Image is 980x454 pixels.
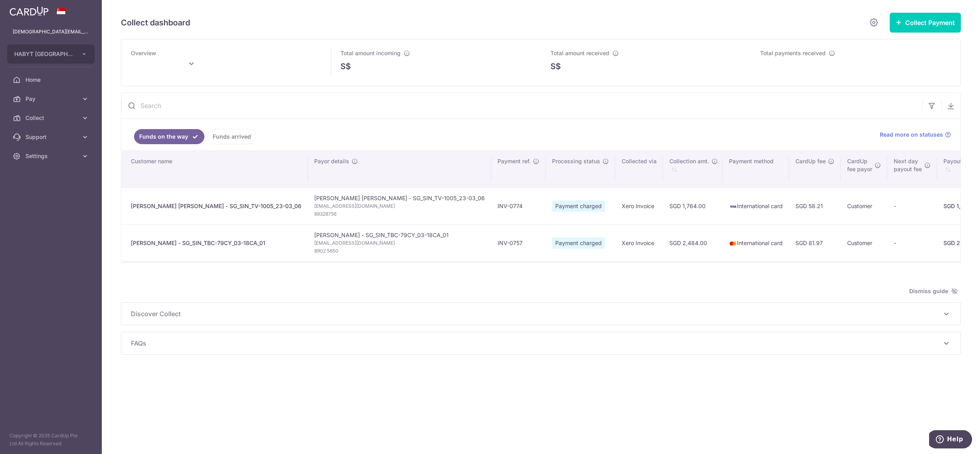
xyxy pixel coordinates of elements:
th: Payment ref. [491,151,546,187]
th: Customer name [121,151,308,187]
span: Payment charged [552,238,605,249]
th: Processing status [546,151,615,187]
td: Xero Invoice [615,224,663,261]
td: International card [723,187,789,224]
span: Payment ref. [498,157,531,165]
span: Payor details [314,157,349,165]
span: FAQs [131,338,941,348]
span: S$ [550,60,561,72]
th: Payment method [723,151,789,187]
th: CardUpfee payor [841,151,887,187]
span: Support [25,133,78,141]
th: Next daypayout fee [887,151,937,187]
span: Next day payout fee [894,157,922,173]
a: Read more on statuses [880,131,951,139]
span: Payment charged [552,201,605,212]
span: Read more on statuses [880,131,943,139]
span: Dismiss guide [909,286,958,296]
span: Home [25,76,78,84]
span: Collection amt. [669,157,709,165]
span: 89328756 [314,210,485,218]
td: Xero Invoice [615,187,663,224]
td: SGD 81.97 [789,224,841,261]
a: Funds arrived [208,129,256,144]
span: Total amount incoming [341,50,401,56]
span: Help [18,6,34,13]
img: CardUp [10,6,49,16]
td: Customer [841,187,887,224]
button: HABYT [GEOGRAPHIC_DATA] ONE PTE. LTD. [7,44,95,64]
span: Discover Collect [131,309,941,319]
div: [PERSON_NAME] - SG_SIN_TBC-79CY_03-18CA_01 [131,239,301,247]
span: [EMAIL_ADDRESS][DOMAIN_NAME] [314,202,485,210]
span: Collect [25,114,78,122]
p: Discover Collect [131,309,951,319]
span: 8902 5650 [314,247,485,255]
span: Total amount received [550,50,609,56]
td: - [887,187,937,224]
td: INV-0774 [491,187,546,224]
iframe: Opens a widget where you can find more information [929,430,972,450]
button: Collect Payment [890,13,961,33]
span: Total payments received [760,50,826,56]
p: [DEMOGRAPHIC_DATA][EMAIL_ADDRESS][DOMAIN_NAME] [13,28,89,36]
span: HABYT [GEOGRAPHIC_DATA] ONE PTE. LTD. [14,50,73,58]
span: Overview [131,50,156,56]
td: SGD 58.21 [789,187,841,224]
span: Settings [25,152,78,160]
img: visa-sm-192604c4577d2d35970c8ed26b86981c2741ebd56154ab54ad91a526f0f24972.png [729,203,737,211]
th: Collection amt. : activate to sort column ascending [663,151,723,187]
td: [PERSON_NAME] - SG_SIN_TBC-79CY_03-18CA_01 [308,224,491,261]
span: CardUp fee [795,157,826,165]
span: S$ [341,60,351,72]
td: INV-0757 [491,224,546,261]
th: Collected via [615,151,663,187]
span: Payout amt. [943,157,975,165]
th: CardUp fee [789,151,841,187]
td: [PERSON_NAME] [PERSON_NAME] - SG_SIN_TV-1005_23-03_06 [308,187,491,224]
input: Search [121,93,922,118]
td: SGD 2,484.00 [663,224,723,261]
img: mastercard-sm-87a3fd1e0bddd137fecb07648320f44c262e2538e7db6024463105ddbc961eb2.png [729,240,737,247]
th: Payor details [308,151,491,187]
td: Customer [841,224,887,261]
div: [PERSON_NAME] [PERSON_NAME] - SG_SIN_TV-1005_23-03_06 [131,202,301,210]
span: [EMAIL_ADDRESS][DOMAIN_NAME] [314,239,485,247]
span: Processing status [552,157,600,165]
td: - [887,224,937,261]
p: FAQs [131,338,951,348]
span: Pay [25,95,78,103]
span: CardUp fee payor [847,157,872,173]
a: Funds on the way [134,129,204,144]
td: SGD 1,764.00 [663,187,723,224]
td: International card [723,224,789,261]
h5: Collect dashboard [121,16,190,29]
